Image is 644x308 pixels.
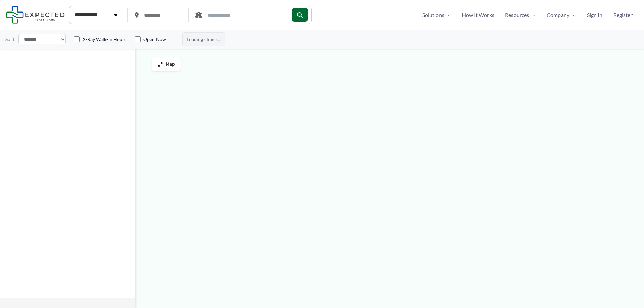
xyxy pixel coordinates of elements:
[158,62,163,67] img: Maximize
[417,10,456,20] a: SolutionsMenu Toggle
[547,10,569,20] span: Company
[152,57,181,71] button: Map
[5,35,16,44] label: Sort:
[166,62,175,67] span: Map
[6,6,65,23] img: Expected Healthcare Logo - side, dark font, small
[587,10,602,20] span: Sign In
[444,10,451,20] span: Menu Toggle
[182,32,225,46] span: Loading clinics...
[613,10,633,20] span: Register
[608,10,638,20] a: Register
[529,10,536,20] span: Menu Toggle
[569,10,576,20] span: Menu Toggle
[82,36,126,43] label: X-Ray Walk-in Hours
[422,10,444,20] span: Solutions
[456,10,500,20] a: How It Works
[581,10,608,20] a: Sign In
[500,10,541,20] a: ResourcesMenu Toggle
[462,10,494,20] span: How It Works
[541,10,581,20] a: CompanyMenu Toggle
[143,36,166,43] label: Open Now
[505,10,529,20] span: Resources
